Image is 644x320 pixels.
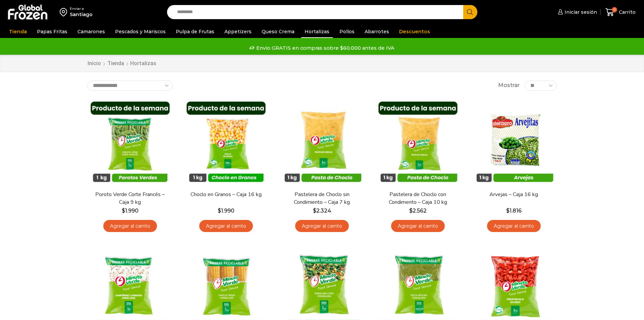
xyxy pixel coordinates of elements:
[283,191,361,206] a: Pastelera de Choclo sin Condimiento – Caja 7 kg
[391,220,445,232] a: Agregar al carrito: “Pastelera de Choclo con Condimento - Caja 10 kg”
[487,220,541,232] a: Agregar al carrito: “Arvejas - Caja 16 kg”
[617,9,636,15] span: Carrito
[301,25,333,38] a: Hortalizas
[218,208,234,214] bdi: 1.990
[60,6,70,18] img: address-field-icon.svg
[107,60,124,67] a: Tienda
[379,191,457,206] a: Pastelera de Choclo con Condimento – Caja 10 kg
[199,220,253,232] a: Agregar al carrito: “Choclo en Granos - Caja 16 kg”
[6,25,30,38] a: Tienda
[506,208,522,214] bdi: 1.816
[295,220,349,232] a: Agregar al carrito: “Pastelera de Choclo sin Condimiento - Caja 7 kg”
[556,5,597,19] a: Iniciar sesión
[70,11,93,18] div: Santiago
[396,25,433,38] a: Descuentos
[112,25,169,38] a: Pescados y Mariscos
[92,191,169,206] a: Poroto Verde Corte Francés – Caja 9 kg
[130,60,156,66] h1: Hortalizas
[336,25,358,38] a: Pollos
[506,208,509,214] span: $
[122,208,139,214] bdi: 1.990
[313,208,316,214] span: $
[313,208,331,214] bdi: 2.324
[604,4,637,20] a: 0 Carrito
[122,208,125,214] span: $
[463,5,477,19] button: Search button
[87,60,101,67] a: Inicio
[498,82,520,89] span: Mostrar
[563,9,597,15] span: Iniciar sesión
[221,25,255,38] a: Appetizers
[218,208,221,214] span: $
[258,25,298,38] a: Queso Crema
[87,60,156,67] nav: Breadcrumb
[103,220,157,232] a: Agregar al carrito: “Poroto Verde Corte Francés - Caja 9 kg”
[70,6,93,11] div: Enviar a
[87,81,173,91] select: Pedido de la tienda
[172,25,218,38] a: Pulpa de Frutas
[409,208,427,214] bdi: 2.562
[612,7,617,12] span: 0
[361,25,392,38] a: Abarrotes
[475,191,552,198] a: Arvejas – Caja 16 kg
[74,25,108,38] a: Camarones
[187,191,265,198] a: Choclo en Granos – Caja 16 kg
[409,208,413,214] span: $
[34,25,71,38] a: Papas Fritas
